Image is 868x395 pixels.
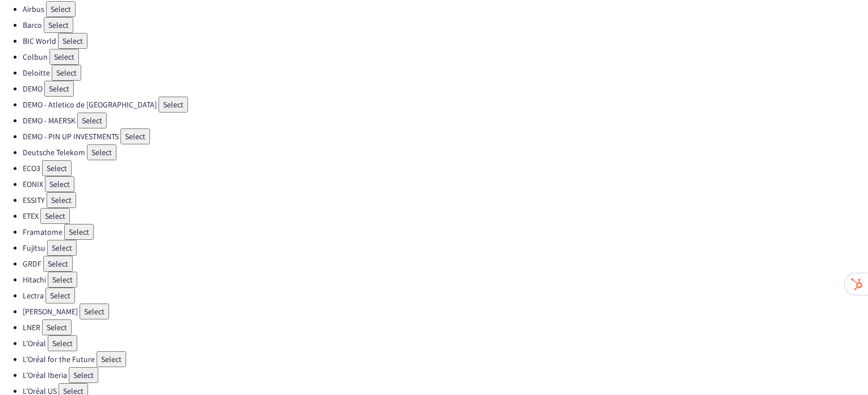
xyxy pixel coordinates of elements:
button: Select [69,367,98,383]
li: Airbus [23,1,868,17]
li: L'Oréal Iberia [23,367,868,383]
li: Deloitte [23,65,868,81]
button: Select [46,1,76,17]
button: Select [40,208,70,224]
button: Select [97,351,126,367]
li: [PERSON_NAME] [23,303,868,319]
li: DEMO - Atletico de [GEOGRAPHIC_DATA] [23,97,868,113]
button: Select [47,240,77,256]
li: L'Oréal [23,335,868,351]
li: DEMO - MAERSK [23,113,868,128]
li: EONIX [23,176,868,192]
button: Select [77,113,107,128]
button: Select [44,17,73,33]
li: ECO3 [23,160,868,176]
li: BIC World [23,33,868,49]
li: DEMO [23,81,868,97]
button: Select [158,97,188,113]
button: Select [80,303,109,319]
li: Deutsche Telekom [23,144,868,160]
button: Select [42,319,72,335]
button: Select [44,81,74,97]
button: Select [120,128,150,144]
button: Select [49,49,79,65]
li: L'Oréal for the Future [23,351,868,367]
button: Select [42,160,72,176]
li: Barco [23,17,868,33]
li: LNER [23,319,868,335]
button: Select [43,256,73,272]
button: Select [58,33,87,49]
button: Select [64,224,94,240]
li: DEMO - PIN UP INVESTMENTS [23,128,868,144]
button: Select [47,192,76,208]
li: Lectra [23,288,868,303]
button: Select [48,335,77,351]
button: Select [87,144,116,160]
li: Hitachi [23,272,868,288]
iframe: Chat Widget [811,340,868,395]
li: ESSITY [23,192,868,208]
li: GRDF [23,256,868,272]
button: Select [45,288,75,303]
li: Colbun [23,49,868,65]
button: Select [52,65,81,81]
button: Select [45,176,74,192]
li: Fujitsu [23,240,868,256]
button: Select [48,272,77,288]
li: Framatome [23,224,868,240]
li: ETEX [23,208,868,224]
